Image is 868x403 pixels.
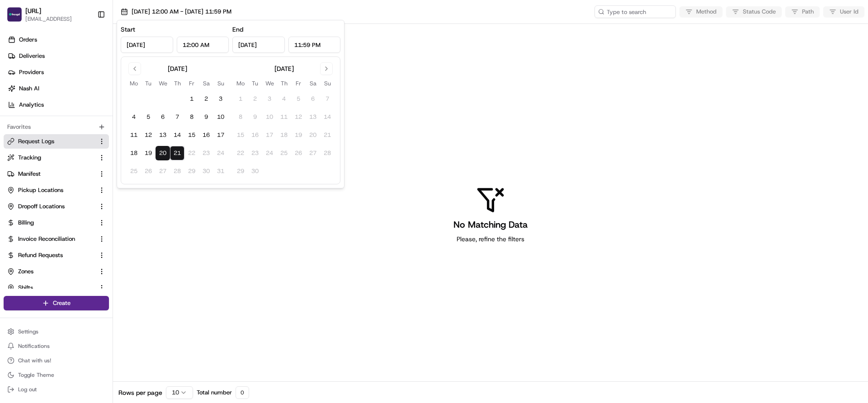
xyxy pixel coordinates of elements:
[170,128,184,142] button: 14
[170,110,184,124] button: 7
[7,154,94,162] a: Tracking
[4,369,109,381] button: Toggle Theme
[128,62,141,75] button: Go to previous month
[320,79,335,88] th: Sunday
[19,52,45,60] span: Deliveries
[18,186,63,194] span: Pickup Locations
[4,340,109,352] button: Notifications
[18,154,41,162] span: Tracking
[85,131,145,140] span: API Documentation
[4,98,113,112] a: Analytics
[141,146,156,160] button: 19
[19,101,44,109] span: Analytics
[156,79,170,88] th: Wednesday
[7,235,94,243] a: Invoice Reconciliation
[90,153,109,160] span: Pylon
[4,354,109,367] button: Chat with us!
[5,127,73,144] a: 📗Knowledge Base
[18,170,41,178] span: Manifest
[141,79,156,88] th: Tuesday
[4,120,109,134] div: Favorites
[4,216,109,230] button: Billing
[7,267,94,276] a: Zones
[4,81,113,96] a: Nash AI
[18,235,75,243] span: Invoice Reconciliation
[4,296,109,310] button: Create
[262,79,277,88] th: Wednesday
[25,15,72,23] button: [EMAIL_ADDRESS]
[4,232,109,246] button: Invoice Reconciliation
[232,37,285,53] input: Date
[453,218,528,231] h3: No Matching Data
[25,6,41,15] button: [URL]
[9,86,25,103] img: 1736555255976-a54dd68f-1ca7-489b-9aae-adbdc363a1c4
[4,383,109,396] button: Log out
[4,4,94,25] button: Froogal.ai[URL][EMAIL_ADDRESS]
[31,95,114,103] div: We're available if you need us!
[18,357,51,364] span: Chat with us!
[64,153,109,160] a: Powered byPylon
[53,299,71,307] span: Create
[132,8,231,16] span: [DATE] 12:00 AM - [DATE] 11:59 PM
[4,183,109,197] button: Pickup Locations
[9,9,27,27] img: Nash
[233,79,248,88] th: Monday
[18,371,54,379] span: Toggle Theme
[73,127,149,144] a: 💻API Documentation
[24,58,149,68] input: Clear
[9,36,165,51] p: Welcome 👋
[291,79,306,88] th: Friday
[4,134,109,149] button: Request Logs
[199,110,213,124] button: 9
[141,128,156,142] button: 12
[277,79,291,88] th: Thursday
[4,150,109,165] button: Tracking
[141,110,156,124] button: 5
[18,386,37,393] span: Log out
[232,25,243,33] label: End
[4,33,113,47] a: Orders
[18,342,50,350] span: Notifications
[31,86,148,95] div: Start new chat
[154,89,165,100] button: Start new chat
[7,186,94,194] a: Pickup Locations
[457,234,524,244] span: Please, refine the filters
[156,110,170,124] button: 6
[274,64,294,73] div: [DATE]
[4,199,109,214] button: Dropoff Locations
[7,137,94,145] a: Request Logs
[121,25,135,33] label: Start
[248,79,262,88] th: Tuesday
[18,137,54,145] span: Request Logs
[18,219,34,227] span: Billing
[76,132,84,139] div: 💻
[236,386,249,399] div: 0
[7,202,94,211] a: Dropoff Locations
[168,64,187,73] div: [DATE]
[18,284,33,292] span: Shifts
[4,264,109,279] button: Zones
[177,37,229,53] input: Time
[4,281,109,295] button: Shifts
[320,62,333,75] button: Go to next month
[18,251,63,259] span: Refund Requests
[594,5,676,18] input: Type to search
[18,131,69,140] span: Knowledge Base
[18,202,65,211] span: Dropoff Locations
[156,128,170,142] button: 13
[9,132,16,139] div: 📗
[7,284,94,292] a: Shifts
[170,146,184,160] button: 21
[127,146,141,160] button: 18
[288,37,341,53] input: Time
[7,7,22,22] img: Froogal.ai
[197,389,232,397] span: Total number
[199,92,213,106] button: 2
[213,79,228,88] th: Sunday
[127,110,141,124] button: 4
[127,128,141,142] button: 11
[117,5,236,18] button: [DATE] 12:00 AM - [DATE] 11:59 PM
[4,49,113,63] a: Deliveries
